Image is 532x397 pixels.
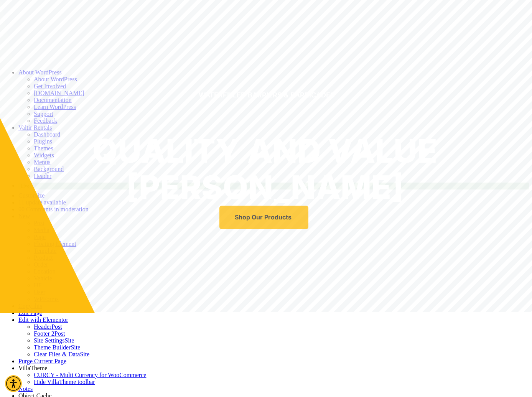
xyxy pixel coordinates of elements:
span: Header [34,323,51,330]
a: Clear Files & DataSite [34,351,89,357]
span: Site [71,344,80,351]
span: Post [51,323,62,330]
span: Theme Builder [34,344,71,351]
span: Clear Files & Data [34,351,80,357]
a: Edit with Elementor [18,316,68,323]
span: Site [64,337,74,344]
div: VillaTheme [18,365,529,372]
div: Accessibility Menu [5,375,22,392]
a: Purge Current Page [18,358,66,364]
a: Footer 2Post [34,330,65,337]
a: Edit Page [18,310,42,316]
a: HeaderPost [34,323,62,330]
span: Post [54,330,65,337]
h1: quality and value [PERSON_NAME] [92,133,437,206]
a: Site SettingsSite [34,337,74,344]
span: Hide VillaTheme toolbar [34,379,95,385]
span: Site Settings [34,337,64,344]
a: Theme BuilderSite [34,344,80,351]
a: CURCY - Multi Currency for WooCommerce [34,372,146,378]
span: Footer 2 [34,330,54,337]
span: Site [80,351,89,357]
